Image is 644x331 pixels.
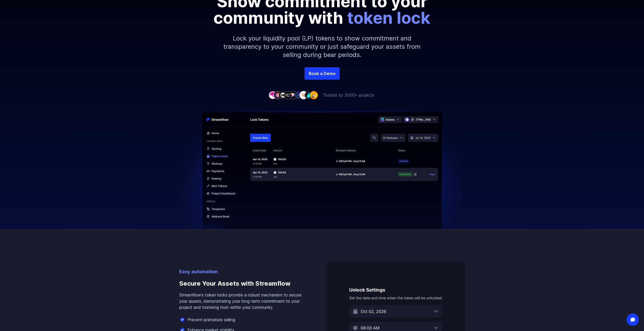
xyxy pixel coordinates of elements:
[323,92,374,98] p: Trusted by 5000+ projects
[626,313,639,326] div: Open Intercom Messenger
[289,91,297,99] img: company-5
[347,8,430,28] span: token lock
[310,91,318,99] img: company-9
[179,268,310,275] p: Easy automation
[305,67,340,80] a: Book a Demo
[279,91,287,99] img: company-3
[188,317,235,323] p: Prevent premature selling
[294,91,303,99] img: company-6
[274,91,282,99] img: company-2
[179,275,310,292] h3: Secure Your Assets with Streamflow
[305,91,313,99] img: company-8
[175,111,469,242] img: Hero Image
[299,91,308,99] img: company-7
[284,91,292,99] img: company-4
[268,91,277,99] img: company-1
[179,292,310,310] p: Streamflow's token locks provide a robust mechanism to secure your assets, demonstrating your lon...
[211,26,433,67] p: Lock your liquidity pool (LP) tokens to show commitment and transparency to your community or jus...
